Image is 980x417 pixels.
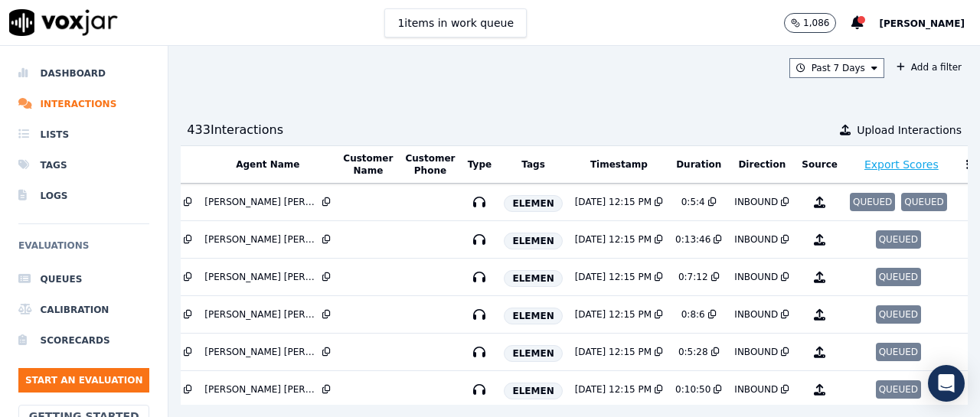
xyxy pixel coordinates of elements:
[789,58,884,78] button: Past 7 Days
[857,122,962,138] span: Upload Interactions
[734,346,778,358] div: INBOUND
[575,346,652,358] div: [DATE] 12:15 PM
[575,271,652,283] div: [DATE] 12:15 PM
[504,308,562,324] span: ELEMEN
[504,270,562,287] span: ELEMEN
[890,58,968,77] button: Add a filter
[876,230,921,249] div: QUEUED
[18,295,149,325] a: Calibration
[204,196,319,208] div: [PERSON_NAME] [PERSON_NAME]
[734,271,778,283] div: INBOUND
[18,264,149,295] a: Queues
[504,233,562,249] span: ELEMEN
[876,380,921,399] div: QUEUED
[575,233,652,246] div: [DATE] 12:15 PM
[18,58,149,89] a: Dashboard
[18,325,149,356] a: Scorecards
[18,119,149,150] a: Lists
[802,158,838,171] button: Source
[879,14,980,32] button: [PERSON_NAME]
[681,308,705,321] div: 0:8:6
[876,268,921,286] div: QUEUED
[675,383,710,396] div: 0:10:50
[840,122,962,138] button: Upload Interactions
[784,13,836,33] button: 1,086
[18,150,149,181] a: Tags
[928,365,965,402] div: Open Intercom Messenger
[18,89,149,119] a: Interactions
[850,193,895,211] div: QUEUED
[575,308,652,321] div: [DATE] 12:15 PM
[590,158,648,171] button: Timestamp
[236,158,299,171] button: Agent Name
[784,13,851,33] button: 1,086
[504,383,562,399] span: ELEMEN
[204,346,319,358] div: [PERSON_NAME] [PERSON_NAME]
[384,8,527,37] button: 1items in work queue
[18,181,149,211] a: Logs
[468,158,492,171] button: Type
[879,18,965,29] span: [PERSON_NAME]
[681,196,705,208] div: 0:5:4
[9,9,118,36] img: voxjar logo
[204,383,319,396] div: [PERSON_NAME] [PERSON_NAME]
[405,152,455,177] button: Customer Phone
[204,271,319,283] div: [PERSON_NAME] [PERSON_NAME]
[738,158,786,171] button: Direction
[734,308,778,321] div: INBOUND
[864,157,939,172] button: Export Scores
[18,236,149,264] h6: Evaluations
[575,196,652,208] div: [DATE] 12:15 PM
[204,233,319,246] div: [PERSON_NAME] [PERSON_NAME]
[734,383,778,396] div: INBOUND
[504,345,562,362] span: ELEMEN
[876,305,921,324] div: QUEUED
[803,17,829,29] p: 1,086
[204,308,319,321] div: [PERSON_NAME] [PERSON_NAME]
[521,158,544,171] button: Tags
[876,343,921,361] div: QUEUED
[575,383,652,396] div: [DATE] 12:15 PM
[18,368,149,393] button: Start an Evaluation
[734,233,778,246] div: INBOUND
[678,271,708,283] div: 0:7:12
[678,346,708,358] div: 0:5:28
[187,121,283,139] div: 433 Interaction s
[676,158,721,171] button: Duration
[901,193,946,211] div: QUEUED
[675,233,710,246] div: 0:13:46
[504,195,562,212] span: ELEMEN
[734,196,778,208] div: INBOUND
[343,152,393,177] button: Customer Name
